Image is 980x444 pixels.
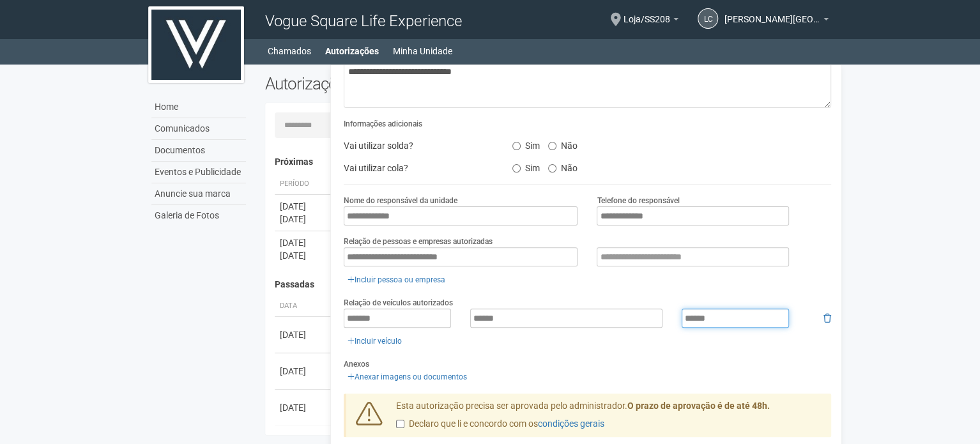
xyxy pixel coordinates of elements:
[512,136,540,151] label: Sim
[280,249,327,262] div: [DATE]
[396,420,404,428] input: Declaro que li e concordo com oscondições gerais
[344,334,406,348] a: Incluir veículo
[268,42,311,60] a: Chamados
[548,164,556,172] input: Não
[151,96,246,118] a: Home
[344,236,493,247] label: Relação de pessoas e empresas autorizadas
[275,174,332,195] th: Período
[548,158,578,174] label: Não
[151,183,246,205] a: Anuncie sua marca
[344,195,457,206] label: Nome do responsável da unidade
[280,401,327,414] div: [DATE]
[624,16,678,26] a: Loja/SS208
[334,158,503,178] div: Vai utilizar cola?
[151,118,246,140] a: Comunicados
[724,16,829,26] a: [PERSON_NAME][GEOGRAPHIC_DATA]
[275,280,822,289] h4: Passadas
[275,296,332,317] th: Data
[627,401,770,411] strong: O prazo de aprovação é de até 48h.
[151,162,246,183] a: Eventos e Publicidade
[265,74,539,93] h2: Autorizações
[275,157,822,167] h4: Próximas
[823,314,831,323] i: Remover
[280,328,327,341] div: [DATE]
[396,418,604,431] label: Declaro que li e concordo com os
[597,195,679,206] label: Telefone do responsável
[548,136,578,151] label: Não
[512,164,521,172] input: Sim
[265,12,461,30] span: Vogue Square Life Experience
[151,205,246,226] a: Galeria de Fotos
[325,42,379,60] a: Autorizações
[280,365,327,378] div: [DATE]
[538,418,604,429] a: condições gerais
[344,118,422,130] label: Informações adicionais
[344,370,471,384] a: Anexar imagens ou documentos
[148,6,244,83] img: logo.jpg
[512,142,521,150] input: Sim
[334,136,503,155] div: Vai utilizar solda?
[280,200,327,213] div: [DATE]
[698,8,718,29] a: LC
[280,213,327,226] div: [DATE]
[512,158,540,174] label: Sim
[344,297,453,309] label: Relação de veículos autorizados
[280,236,327,249] div: [DATE]
[344,358,369,370] label: Anexos
[344,273,449,287] a: Incluir pessoa ou empresa
[387,400,831,437] div: Esta autorização precisa ser aprovada pelo administrador.
[724,2,820,24] span: Leonardo Calandrini Lima
[393,42,452,60] a: Minha Unidade
[624,2,670,24] span: Loja/SS208
[548,142,556,150] input: Não
[151,140,246,162] a: Documentos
